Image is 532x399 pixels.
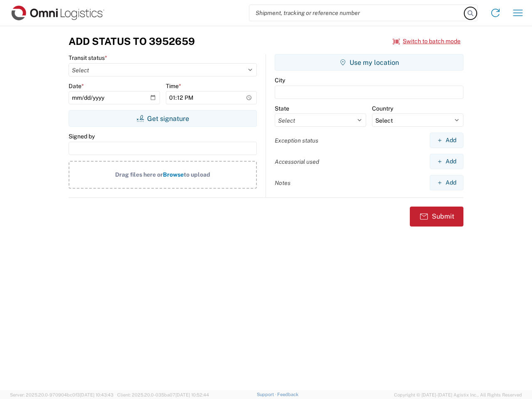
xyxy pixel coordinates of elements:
[115,171,163,178] span: Drag files here or
[430,175,463,190] button: Add
[249,5,465,21] input: Shipment, tracking or reference number
[69,35,195,47] h3: Add Status to 3952659
[393,34,461,48] button: Switch to batch mode
[430,133,463,148] button: Add
[80,392,113,397] span: [DATE] 10:43:43
[275,158,319,165] label: Accessorial used
[394,391,522,399] span: Copyright © [DATE]-[DATE] Agistix Inc., All Rights Reserved
[275,137,318,144] label: Exception status
[372,105,393,112] label: Country
[275,179,291,187] label: Notes
[430,154,463,169] button: Add
[69,54,107,62] label: Transit status
[117,392,209,397] span: Client: 2025.20.0-035ba07
[257,392,278,397] a: Support
[275,54,463,71] button: Use my location
[69,133,95,140] label: Signed by
[275,76,285,84] label: City
[166,82,181,90] label: Time
[163,171,184,178] span: Browse
[10,392,113,397] span: Server: 2025.20.0-970904bc0f3
[175,392,209,397] span: [DATE] 10:52:44
[277,392,298,397] a: Feedback
[69,110,257,127] button: Get signature
[184,171,210,178] span: to upload
[275,105,289,112] label: State
[69,82,84,90] label: Date
[410,207,463,227] button: Submit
